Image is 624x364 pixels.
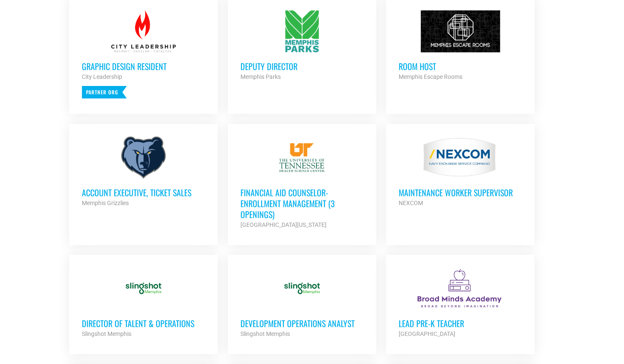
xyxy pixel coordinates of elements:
[82,187,205,198] h3: Account Executive, Ticket Sales
[399,61,522,72] h3: Room Host
[386,124,535,221] a: MAINTENANCE WORKER SUPERVISOR NEXCOM
[240,187,364,220] h3: Financial Aid Counselor-Enrollment Management (3 Openings)
[399,318,522,329] h3: Lead Pre-K Teacher
[399,330,455,337] strong: [GEOGRAPHIC_DATA]
[399,73,462,80] strong: Memphis Escape Rooms
[69,124,218,221] a: Account Executive, Ticket Sales Memphis Grizzlies
[82,318,205,329] h3: Director of Talent & Operations
[228,124,376,242] a: Financial Aid Counselor-Enrollment Management (3 Openings) [GEOGRAPHIC_DATA][US_STATE]
[240,221,326,228] strong: [GEOGRAPHIC_DATA][US_STATE]
[228,255,376,351] a: Development Operations Analyst Slingshot Memphis
[82,200,129,206] strong: Memphis Grizzlies
[82,73,122,80] strong: City Leadership
[399,187,522,198] h3: MAINTENANCE WORKER SUPERVISOR
[240,73,281,80] strong: Memphis Parks
[82,61,205,72] h3: Graphic Design Resident
[82,86,127,99] p: Partner Org
[82,330,131,337] strong: Slingshot Memphis
[240,318,364,329] h3: Development Operations Analyst
[240,61,364,72] h3: Deputy Director
[240,330,290,337] strong: Slingshot Memphis
[69,255,218,351] a: Director of Talent & Operations Slingshot Memphis
[386,255,535,351] a: Lead Pre-K Teacher [GEOGRAPHIC_DATA]
[399,200,423,206] strong: NEXCOM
